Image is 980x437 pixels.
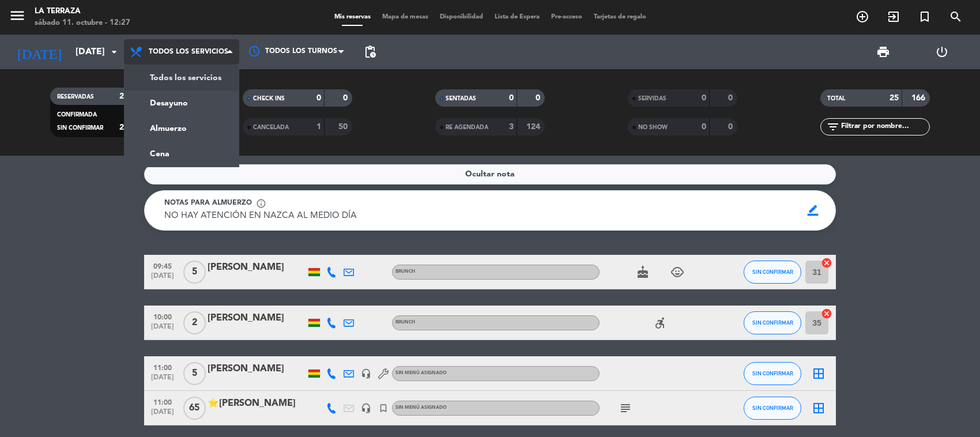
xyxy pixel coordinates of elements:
[887,10,900,24] i: exit_to_app
[812,367,826,381] i: border_all
[821,308,832,319] i: cancel
[35,6,130,17] div: La Terraza
[744,261,801,284] button: SIN CONFIRMAR
[149,48,228,56] span: Todos los servicios
[148,323,177,336] span: [DATE]
[148,272,177,285] span: [DATE]
[395,320,415,325] span: BRUNCH
[744,397,801,420] button: SIN CONFIRMAR
[752,405,793,411] span: SIN CONFIRMAR
[588,14,652,20] span: Tarjetas de regalo
[57,94,94,100] span: RESERVADAS
[119,123,129,131] strong: 25
[509,94,514,102] strong: 0
[876,45,890,59] span: print
[316,94,321,102] strong: 0
[148,360,177,374] span: 11:00
[728,94,735,102] strong: 0
[446,96,476,101] span: SENTADAS
[329,14,376,20] span: Mis reservas
[363,45,377,59] span: pending_actions
[619,401,632,415] i: subject
[164,212,357,220] span: NO HAY ATENCIÓN EN NAZCA AL MEDIO DÍA
[545,14,588,20] span: Pre-acceso
[57,125,103,131] span: SIN CONFIRMAR
[702,94,706,102] strong: 0
[148,310,177,323] span: 10:00
[119,92,129,100] strong: 25
[536,94,542,102] strong: 0
[148,395,177,408] span: 11:00
[57,112,97,118] span: CONFIRMADA
[208,396,306,411] div: ⭐[PERSON_NAME]
[935,45,949,59] i: power_settings_new
[256,198,266,209] span: info_outline
[148,374,177,387] span: [DATE]
[636,265,650,279] i: cake
[125,141,239,167] a: Cena
[208,311,306,326] div: [PERSON_NAME]
[949,10,963,24] i: search
[752,269,793,275] span: SIN CONFIRMAR
[526,123,542,131] strong: 124
[752,370,793,376] span: SIN CONFIRMAR
[378,403,389,413] i: turned_in_not
[208,260,306,275] div: [PERSON_NAME]
[125,116,239,141] a: Almuerzo
[670,265,684,279] i: child_care
[802,199,824,221] span: border_color
[183,261,206,284] span: 5
[889,94,899,102] strong: 25
[35,17,130,29] div: sábado 11. octubre - 12:27
[253,96,285,101] span: CHECK INS
[918,10,932,24] i: turned_in_not
[446,125,488,130] span: RE AGENDADA
[653,316,667,330] i: accessible_forward
[489,14,545,20] span: Lista de Espera
[361,368,371,379] i: headset_mic
[107,45,121,59] i: arrow_drop_down
[316,123,321,131] strong: 1
[911,94,928,102] strong: 166
[827,96,845,101] span: TOTAL
[840,120,929,133] input: Filtrar por nombre...
[702,123,706,131] strong: 0
[826,120,840,134] i: filter_list
[509,123,514,131] strong: 3
[148,408,177,421] span: [DATE]
[812,401,826,415] i: border_all
[376,14,434,20] span: Mapa de mesas
[752,319,793,326] span: SIN CONFIRMAR
[148,259,177,272] span: 09:45
[361,403,371,413] i: headset_mic
[9,7,26,28] button: menu
[638,96,666,101] span: SERVIDAS
[855,10,869,24] i: add_circle_outline
[395,371,447,375] span: Sin menú asignado
[343,94,350,102] strong: 0
[744,362,801,385] button: SIN CONFIRMAR
[125,91,239,116] a: Desayuno
[395,269,415,274] span: BRUNCH
[183,362,206,385] span: 5
[208,361,306,376] div: [PERSON_NAME]
[9,39,70,65] i: [DATE]
[338,123,350,131] strong: 50
[164,198,252,209] span: Notas para almuerzo
[821,257,832,269] i: cancel
[253,125,289,130] span: CANCELADA
[125,65,239,91] a: Todos los servicios
[728,123,735,131] strong: 0
[395,405,447,410] span: Sin menú asignado
[434,14,489,20] span: Disponibilidad
[913,35,971,69] div: LOG OUT
[183,311,206,334] span: 2
[465,168,515,181] span: Ocultar nota
[183,397,206,420] span: 65
[9,7,26,24] i: menu
[638,125,668,130] span: NO SHOW
[744,311,801,334] button: SIN CONFIRMAR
